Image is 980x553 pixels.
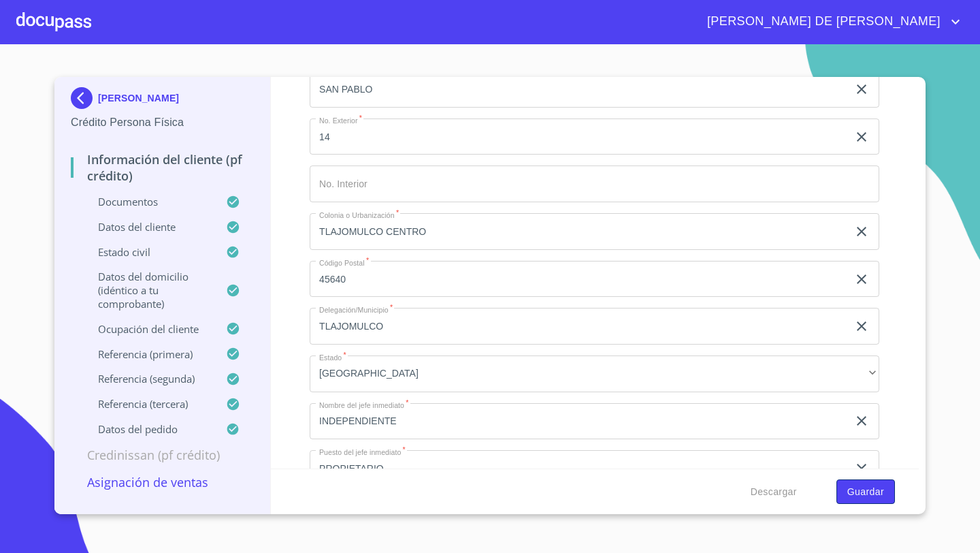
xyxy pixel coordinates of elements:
[853,318,870,334] button: clear input
[853,129,870,145] button: clear input
[71,114,254,131] p: Crédito Persona Física
[71,87,98,109] img: Docupass spot blue
[853,223,870,240] button: clear input
[98,93,179,104] p: [PERSON_NAME]
[310,355,879,392] div: [GEOGRAPHIC_DATA]
[745,479,802,505] button: Descargar
[71,474,254,490] p: Asignación de Ventas
[697,11,947,33] span: [PERSON_NAME] DE [PERSON_NAME]
[71,87,254,114] div: [PERSON_NAME]
[71,270,226,311] p: Datos del domicilio (idéntico a tu comprobante)
[853,413,870,429] button: clear input
[71,151,254,184] p: Información del cliente (PF crédito)
[71,397,226,411] p: Referencia (tercera)
[71,422,226,436] p: Datos del pedido
[71,372,226,385] p: Referencia (segunda)
[847,484,884,501] span: Guardar
[853,271,870,287] button: clear input
[71,347,226,361] p: Referencia (primera)
[853,460,870,477] button: clear input
[71,195,226,208] p: Documentos
[836,479,895,505] button: Guardar
[71,447,254,463] p: Credinissan (PF crédito)
[71,220,226,234] p: Datos del cliente
[71,322,226,336] p: Ocupación del Cliente
[697,11,964,33] button: account of current user
[751,484,797,501] span: Descargar
[71,245,226,259] p: Estado Civil
[853,81,870,97] button: clear input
